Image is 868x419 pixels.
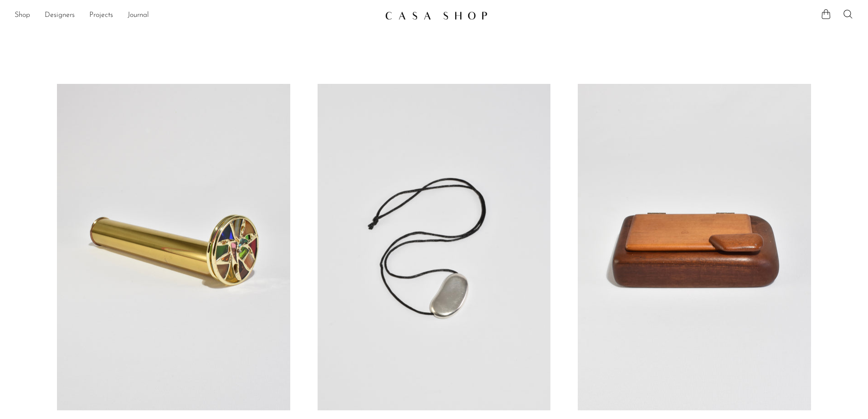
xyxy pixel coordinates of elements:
[128,10,149,21] a: Journal
[45,10,75,21] a: Designers
[89,10,113,21] a: Projects
[15,8,378,23] ul: NEW HEADER MENU
[15,10,30,21] a: Shop
[15,8,378,23] nav: Desktop navigation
